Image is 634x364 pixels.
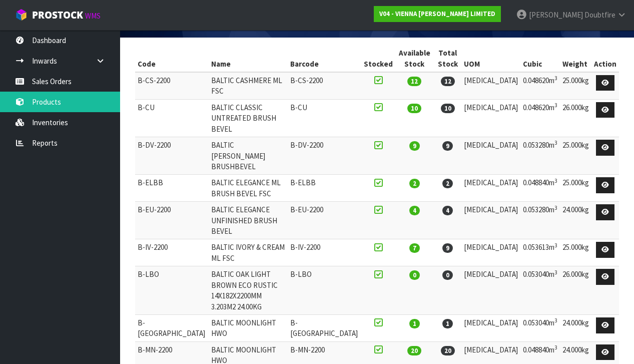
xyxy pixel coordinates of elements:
[135,266,209,315] td: B-LBO
[441,346,455,355] span: 20
[560,239,591,266] td: 25.000kg
[135,137,209,175] td: B-DV-2200
[520,45,560,72] th: Cubic
[409,206,420,215] span: 4
[288,202,361,239] td: B-EU-2200
[554,344,557,351] sup: 3
[135,99,209,137] td: B-CU
[554,204,557,211] sup: 3
[442,179,453,188] span: 2
[209,175,288,202] td: BALTIC ELEGANCE ML BRUSH BEVEL FSC
[554,242,557,249] sup: 3
[554,269,557,276] sup: 3
[441,77,455,86] span: 12
[288,239,361,266] td: B-IV-2200
[288,99,361,137] td: B-CU
[461,266,520,315] td: [MEDICAL_DATA]
[560,99,591,137] td: 26.000kg
[591,45,619,72] th: Action
[461,99,520,137] td: [MEDICAL_DATA]
[560,72,591,99] td: 25.000kg
[442,141,453,151] span: 9
[135,45,209,72] th: Code
[461,175,520,202] td: [MEDICAL_DATA]
[209,266,288,315] td: BALTIC OAK LIGHT BROWN ECO RUSTIC 14X182X2200MM 3.203M2 24.00KG
[135,315,209,342] td: B-[GEOGRAPHIC_DATA]
[407,77,421,86] span: 12
[409,141,420,151] span: 9
[85,11,101,21] small: WMS
[434,45,461,72] th: Total Stock
[409,243,420,253] span: 7
[560,45,591,72] th: Weight
[395,45,434,72] th: Available Stock
[461,45,520,72] th: UOM
[554,75,557,82] sup: 3
[442,270,453,280] span: 0
[461,202,520,239] td: [MEDICAL_DATA]
[209,72,288,99] td: BALTIC CASHMERE ML FSC
[560,266,591,315] td: 26.000kg
[554,317,557,324] sup: 3
[520,72,560,99] td: 0.048620m
[520,266,560,315] td: 0.053040m
[288,72,361,99] td: B-CS-2200
[209,202,288,239] td: BALTIC ELEGANCE UNFINISHED BRUSH BEVEL
[560,315,591,342] td: 24.000kg
[379,10,495,18] strong: V04 - VIENNA [PERSON_NAME] LIMITED
[529,10,583,20] span: [PERSON_NAME]
[461,239,520,266] td: [MEDICAL_DATA]
[209,45,288,72] th: Name
[135,72,209,99] td: B-CS-2200
[442,206,453,215] span: 4
[520,137,560,175] td: 0.053280m
[560,137,591,175] td: 25.000kg
[584,10,615,20] span: Doubtfire
[554,177,557,184] sup: 3
[409,270,420,280] span: 0
[520,202,560,239] td: 0.053280m
[288,137,361,175] td: B-DV-2200
[288,175,361,202] td: B-ELBB
[554,139,557,146] sup: 3
[288,266,361,315] td: B-LBO
[560,175,591,202] td: 25.000kg
[361,45,395,72] th: Stocked
[209,315,288,342] td: BALTIC MOONLIGHT HWO
[520,99,560,137] td: 0.048620m
[409,179,420,188] span: 2
[288,315,361,342] td: B-[GEOGRAPHIC_DATA]
[288,45,361,72] th: Barcode
[135,202,209,239] td: B-EU-2200
[407,104,421,113] span: 10
[442,243,453,253] span: 9
[32,9,83,22] span: ProStock
[520,239,560,266] td: 0.053613m
[15,9,28,21] img: cube-alt.png
[135,175,209,202] td: B-ELBB
[209,99,288,137] td: BALTIC CLASSIC UNTREATED BRUSH BEVEL
[560,202,591,239] td: 24.000kg
[409,319,420,328] span: 1
[209,239,288,266] td: BALTIC IVORY & CREAM ML FSC
[520,175,560,202] td: 0.048840m
[441,104,455,113] span: 10
[461,315,520,342] td: [MEDICAL_DATA]
[461,137,520,175] td: [MEDICAL_DATA]
[554,102,557,109] sup: 3
[209,137,288,175] td: BALTIC [PERSON_NAME] BRUSHBEVEL
[520,315,560,342] td: 0.053040m
[461,72,520,99] td: [MEDICAL_DATA]
[135,239,209,266] td: B-IV-2200
[407,346,421,355] span: 20
[442,319,453,328] span: 1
